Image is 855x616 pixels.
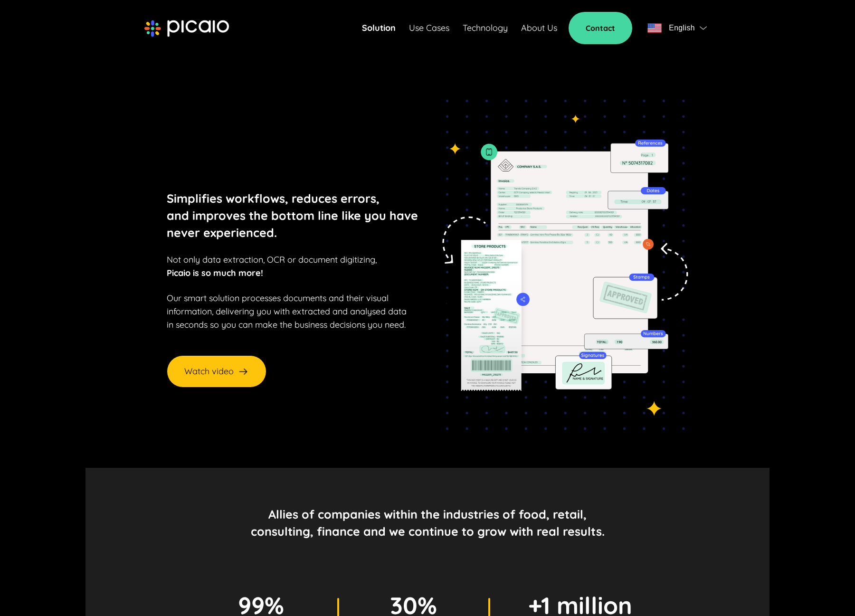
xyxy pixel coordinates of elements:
[569,12,632,44] a: Contact
[167,355,266,388] button: Watch video
[700,26,707,30] img: flag
[144,20,229,37] img: picaio-logo
[167,292,407,332] p: Our smart solution processes documents and their visual information, delivering you with extracte...
[362,21,396,35] a: Solution
[644,19,711,38] button: flagEnglishflag
[647,23,662,33] img: flag
[433,100,688,430] img: tedioso-img
[409,21,449,35] a: Use Cases
[167,267,263,278] strong: Picaio is so much more!
[251,506,605,540] p: Allies of companies within the industries of food, retail, consulting, finance and we continue to...
[237,366,249,377] img: arrow-right
[669,21,695,35] span: English
[167,190,418,241] p: Simplifies workflows, reduces errors, and improves the bottom line like you have never experienced.
[521,21,557,35] a: About Us
[167,254,377,265] span: Not only data extraction, OCR or document digitizing,
[463,21,508,35] a: Technology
